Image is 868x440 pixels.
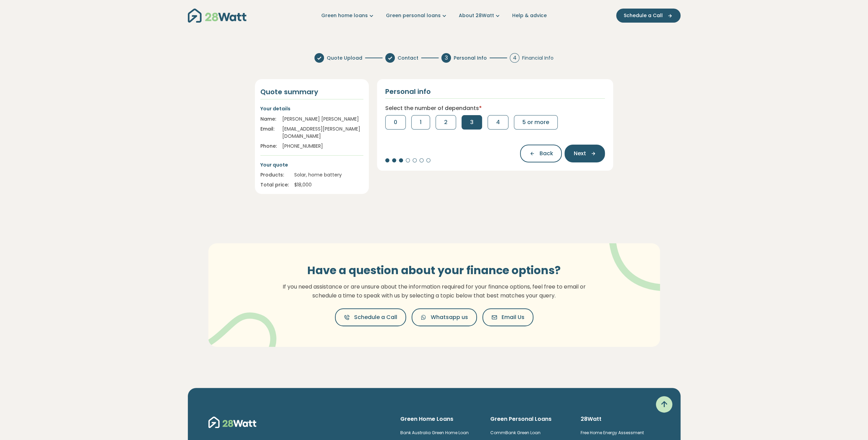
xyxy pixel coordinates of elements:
[385,87,431,96] h2: Personal info
[398,54,418,62] span: Contact
[565,145,605,162] button: Next
[260,87,363,96] h4: Quote summary
[400,430,469,436] a: Bank Australia Green Home Loan
[522,118,549,126] span: 5 or more
[260,115,277,123] div: Name:
[411,115,430,130] button: 1
[573,149,586,158] span: Next
[591,224,681,291] img: vector
[512,12,547,19] a: Help & advice
[282,143,363,150] div: [PHONE_NUMBER]
[354,313,397,321] span: Schedule a Call
[208,415,256,429] img: 28Watt
[436,115,456,130] button: 2
[188,7,681,24] nav: Main navigation
[260,143,277,150] div: Phone:
[496,118,500,126] span: 4
[482,308,533,326] button: Email Us
[520,145,562,162] button: Back
[294,171,363,179] div: Solar, home battery
[188,9,246,23] img: 28Watt
[204,295,276,363] img: vector
[327,54,362,62] span: Quote Upload
[294,181,363,188] div: $ 18,000
[400,415,480,423] h6: Green Home Loans
[412,308,477,326] button: Whatsapp us
[282,125,363,140] div: [EMAIL_ADDRESS][PERSON_NAME][DOMAIN_NAME]
[624,12,663,19] span: Schedule a Call
[470,118,474,126] span: 3
[539,149,553,158] span: Back
[385,115,406,130] button: 0
[394,118,397,126] span: 0
[502,313,524,321] span: Email Us
[459,12,501,19] a: About 28Watt
[260,161,363,169] p: Your quote
[260,171,289,179] div: Products:
[321,12,375,19] a: Green home loans
[385,104,482,112] label: Select the number of dependants
[260,181,289,188] div: Total price:
[488,115,508,130] button: 4
[260,125,277,140] div: Email:
[386,12,448,19] a: Green personal loans
[335,308,406,326] button: Schedule a Call
[278,264,590,277] h3: Have a question about your finance options?
[510,53,519,63] div: 4
[444,118,448,126] span: 2
[490,430,541,436] a: CommBank Green Loan
[431,313,468,321] span: Whatsapp us
[282,115,363,123] div: [PERSON_NAME] [PERSON_NAME]
[616,9,681,23] button: Schedule a Call
[581,415,660,423] h6: 28Watt
[522,54,554,62] span: Financial Info
[278,282,590,300] p: If you need assistance or are unsure about the information required for your finance options, fee...
[462,115,482,130] button: 3
[514,115,558,130] button: 5 or more
[454,54,487,62] span: Personal Info
[441,53,451,63] div: 3
[260,105,363,112] p: Your details
[490,415,570,423] h6: Green Personal Loans
[420,118,422,126] span: 1
[581,430,644,436] a: Free Home Energy Assessment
